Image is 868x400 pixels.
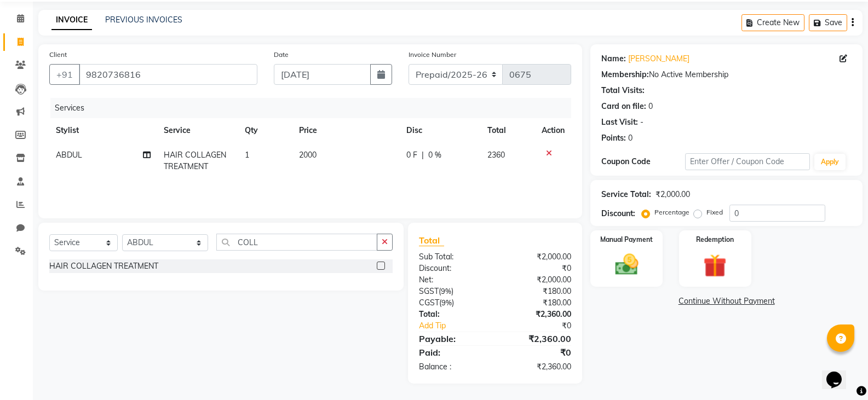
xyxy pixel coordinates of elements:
div: Service Total: [601,189,651,200]
div: Sub Total: [411,251,495,263]
div: Discount: [411,263,495,274]
span: 9% [441,298,452,307]
div: ₹180.00 [495,297,579,309]
label: Date [274,50,289,60]
div: ( ) [411,297,495,309]
div: - [640,117,643,128]
div: ₹2,360.00 [495,361,579,373]
iframe: chat widget [822,356,857,389]
div: Total Visits: [601,85,645,96]
th: Disc [400,118,481,143]
div: HAIR COLLAGEN TREATMENT [49,260,158,272]
button: Save [809,14,847,31]
div: ₹2,360.00 [495,332,579,345]
div: Membership: [601,69,649,80]
div: Balance : [411,361,495,373]
span: 9% [441,287,451,295]
div: ₹2,000.00 [656,189,690,200]
span: CGST [419,298,439,308]
label: Invoice Number [409,50,456,60]
button: Create New [741,14,804,31]
span: 0 % [428,149,441,161]
div: Discount: [601,208,635,219]
th: Total [481,118,535,143]
th: Price [292,118,400,143]
div: ₹0 [509,320,579,332]
th: Service [157,118,238,143]
span: 1 [245,150,249,160]
span: 2360 [487,150,505,160]
label: Manual Payment [600,235,653,245]
a: Add Tip [411,320,509,332]
span: Total [419,235,444,246]
div: Payable: [411,332,495,345]
span: | [422,149,424,161]
input: Search or Scan [216,234,377,251]
span: HAIR COLLAGEN TREATMENT [164,150,226,171]
a: [PERSON_NAME] [628,53,689,65]
label: Redemption [696,235,734,245]
label: Fixed [706,207,723,217]
div: Coupon Code [601,156,685,167]
input: Search by Name/Mobile/Email/Code [79,64,257,85]
a: Continue Without Payment [593,295,860,307]
div: 0 [628,132,633,144]
label: Client [49,50,67,60]
th: Stylist [49,118,157,143]
img: _cash.svg [608,251,646,278]
div: Card on file: [601,101,646,112]
th: Action [535,118,571,143]
div: Services [50,98,579,118]
div: ₹0 [495,263,579,274]
div: No Active Membership [601,69,852,80]
a: INVOICE [51,10,92,30]
div: ₹2,000.00 [495,251,579,263]
div: Net: [411,274,495,286]
input: Enter Offer / Coupon Code [685,153,810,170]
div: ₹0 [495,346,579,359]
div: 0 [648,101,653,112]
button: Apply [814,154,846,170]
div: Last Visit: [601,117,638,128]
span: 0 F [406,149,417,161]
div: ₹2,000.00 [495,274,579,286]
div: Paid: [411,346,495,359]
span: SGST [419,286,439,296]
span: 2000 [299,150,317,160]
div: Name: [601,53,626,65]
img: _gift.svg [696,251,734,280]
button: +91 [49,64,80,85]
label: Percentage [654,207,689,217]
div: Points: [601,132,626,144]
span: ABDUL [56,150,82,160]
div: ₹2,360.00 [495,309,579,320]
div: ( ) [411,286,495,297]
div: ₹180.00 [495,286,579,297]
div: Total: [411,309,495,320]
a: PREVIOUS INVOICES [105,15,182,25]
th: Qty [238,118,292,143]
